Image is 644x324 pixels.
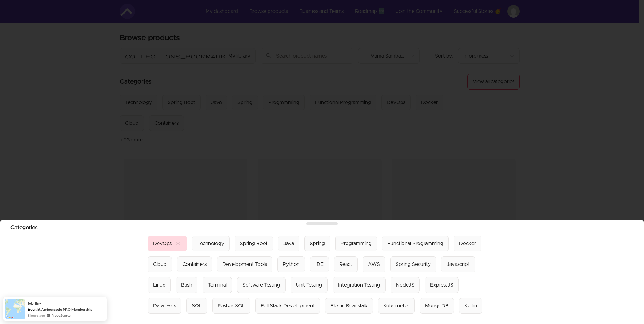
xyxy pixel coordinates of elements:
[339,261,352,268] div: React
[447,261,470,268] div: Javascript
[10,225,634,231] h2: Categories
[425,302,449,310] div: MongoDB
[315,261,324,268] div: IDE
[242,281,280,289] div: Software Testing
[153,261,167,268] div: Cloud
[174,240,182,247] span: close
[368,261,380,268] div: AWS
[222,261,267,268] div: Development Tools
[153,281,165,289] div: Linux
[338,281,380,289] div: Integration Testing
[261,302,315,310] div: Full Stack Development
[296,281,322,289] div: Unit Testing
[283,261,300,268] div: Python
[430,281,453,289] div: ExpressJS
[208,281,227,289] div: Terminal
[459,240,476,247] div: Docker
[192,302,202,310] div: SQL
[330,302,368,310] div: Elestic Beanstalk
[153,302,176,310] div: Databases
[310,240,325,247] div: Spring
[153,240,172,247] div: DevOps
[341,240,372,247] div: Programming
[383,302,409,310] div: Kubernetes
[181,281,192,289] div: Bash
[387,240,443,247] div: Functional Programming
[197,240,224,247] div: Technology
[283,240,294,247] div: Java
[396,261,431,268] div: Spring Security
[464,302,477,310] div: Kotlin
[218,302,245,310] div: PostgreSQL
[396,281,414,289] div: NodeJS
[182,261,207,268] div: Containers
[240,240,268,247] div: Spring Boot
